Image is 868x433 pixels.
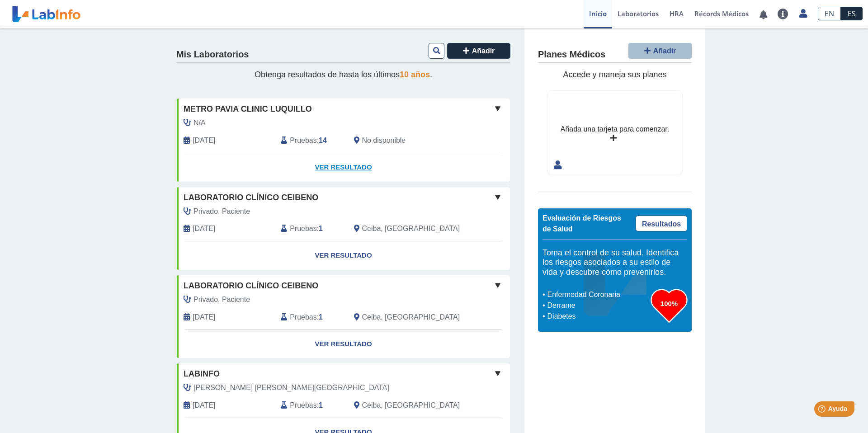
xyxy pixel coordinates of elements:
b: 1 [319,313,323,321]
span: No disponible [362,135,406,146]
a: ES [841,7,863,20]
iframe: Help widget launcher [788,398,858,423]
span: Añadir [472,47,495,55]
span: Velez Arteaga, Jenaro [193,382,389,393]
span: Privado, Paciente [193,294,250,305]
div: : [274,135,347,146]
button: Añadir [447,43,510,59]
span: Pruebas [290,223,316,234]
div: : [274,223,347,234]
a: Ver Resultado [177,153,510,182]
span: 2024-11-19 [193,135,215,146]
span: 10 años [400,70,430,79]
span: Laboratorio Clínico Ceibeno [184,192,318,204]
li: Derrame [545,300,651,311]
span: Añadir [653,47,676,55]
span: 2022-10-08 [193,312,215,323]
span: 2021-09-07 [193,400,215,411]
span: Obtenga resultados de hasta los últimos . [255,70,432,79]
span: labinfo [184,368,220,380]
span: 2022-11-29 [193,223,215,234]
h5: Toma el control de su salud. Identifica los riesgos asociados a su estilo de vida y descubre cómo... [542,248,687,278]
b: 14 [319,136,327,144]
span: Pruebas [290,400,316,411]
h4: Planes Médicos [538,49,605,60]
a: Ver Resultado [177,241,510,270]
h3: 100% [651,298,687,309]
span: Laboratorio Clínico Ceibeno [184,280,318,292]
a: Resultados [636,216,687,231]
li: Diabetes [545,311,651,322]
span: Ceiba, PR [362,400,460,411]
div: : [274,400,347,411]
span: Pruebas [290,135,316,146]
li: Enfermedad Coronaria [545,289,651,300]
div: : [274,312,347,323]
span: Accede y maneja sus planes [563,70,666,79]
a: EN [818,7,841,20]
span: Privado, Paciente [193,206,250,217]
b: 1 [319,225,323,232]
span: Ceiba, PR [362,223,460,234]
span: Pruebas [290,312,316,323]
span: N/A [193,118,206,128]
span: Metro Pavia Clinic Luquillo [184,103,312,115]
a: Ver Resultado [177,330,510,358]
button: Añadir [628,43,692,59]
span: Ceiba, PR [362,312,460,323]
div: Añada una tarjeta para comenzar. [561,124,669,135]
span: HRA [670,9,684,18]
b: 1 [319,401,323,409]
span: Evaluación de Riesgos de Salud [542,214,621,233]
h4: Mis Laboratorios [176,49,249,60]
